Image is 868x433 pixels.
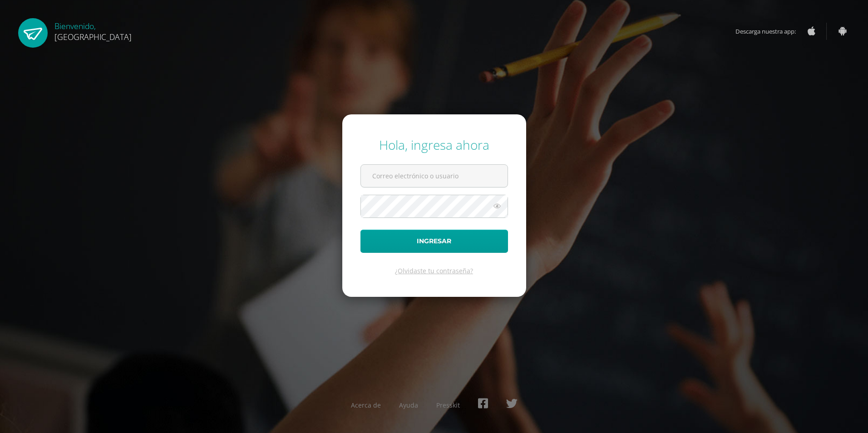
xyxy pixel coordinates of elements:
[360,136,508,153] div: Hola, ingresa ahora
[395,266,473,275] a: ¿Olvidaste tu contraseña?
[399,401,418,409] a: Ayuda
[351,401,381,409] a: Acerca de
[54,31,132,42] span: [GEOGRAPHIC_DATA]
[54,18,132,42] div: Bienvenido,
[360,230,508,253] button: Ingresar
[361,165,508,187] input: Correo electrónico o usuario
[436,401,460,409] a: Presskit
[735,23,805,40] span: Descarga nuestra app:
